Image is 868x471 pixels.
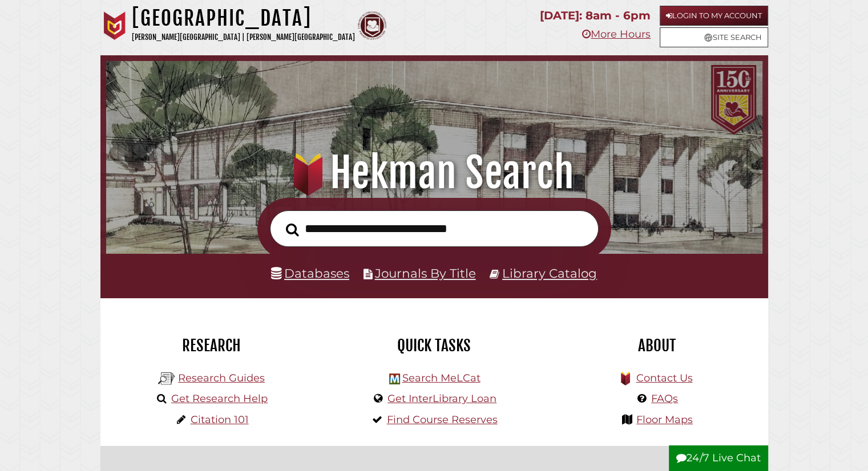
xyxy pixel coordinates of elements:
a: Contact Us [636,372,692,384]
button: Search [280,220,305,239]
a: Get Research Help [171,392,268,405]
a: Journals By Title [375,266,476,281]
img: Hekman Library Logo [158,370,175,387]
a: Databases [271,266,349,281]
a: FAQs [651,392,678,405]
img: Calvin University [100,11,129,40]
a: Library Catalog [502,266,597,281]
a: Search MeLCat [402,372,480,384]
i: Search [286,222,299,236]
h2: Quick Tasks [332,336,537,355]
a: Login to My Account [660,6,768,26]
h1: [GEOGRAPHIC_DATA] [132,6,355,31]
a: Get InterLibrary Loan [387,392,496,405]
p: [PERSON_NAME][GEOGRAPHIC_DATA] | [PERSON_NAME][GEOGRAPHIC_DATA] [132,31,355,44]
a: More Hours [582,28,651,40]
h2: About [554,336,760,355]
h2: Research [109,336,314,355]
a: Citation 101 [191,413,249,426]
a: Site Search [660,27,768,47]
h1: Hekman Search [119,148,749,198]
a: Research Guides [178,372,265,384]
img: Hekman Library Logo [389,373,400,384]
img: Calvin Theological Seminary [358,11,386,40]
a: Floor Maps [636,413,693,426]
p: [DATE]: 8am - 6pm [540,6,651,26]
a: Find Course Reserves [387,413,498,426]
